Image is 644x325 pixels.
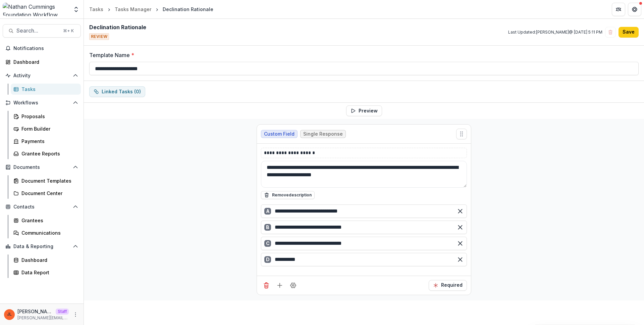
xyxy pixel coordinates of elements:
[115,6,151,13] div: Tasks Manager
[274,280,285,291] button: Add field
[16,28,59,34] span: Search...
[89,86,145,97] button: dependent-tasks
[87,4,106,14] a: Tasks
[87,4,216,14] nav: breadcrumb
[71,3,81,16] button: Open entity switcher
[429,280,467,291] button: Required
[3,97,81,108] button: Open Workflows
[89,51,635,59] label: Template Name
[264,256,271,263] div: D
[303,131,343,137] span: Single Response
[508,29,602,35] p: Last Updated: [PERSON_NAME] @ [DATE] 5:11 PM
[17,308,53,315] p: [PERSON_NAME]
[71,311,79,319] button: More
[619,27,639,38] button: Save
[13,46,78,51] span: Notifications
[11,267,81,278] a: Data Report
[21,177,75,184] div: Document Templates
[62,27,75,35] div: ⌘ + K
[264,224,271,231] div: B
[11,136,81,147] a: Payments
[11,111,81,122] a: Proposals
[89,33,109,40] span: REVIEW
[261,191,315,199] button: Removedescription
[456,129,467,139] button: Move field
[112,4,154,14] a: Tasks Manager
[3,241,81,252] button: Open Data & Reporting
[13,204,70,210] span: Contacts
[13,244,70,249] span: Data & Reporting
[11,227,81,238] a: Communications
[264,240,271,247] div: C
[89,6,103,13] div: Tasks
[455,238,466,249] button: Remove option
[11,148,81,159] a: Grantee Reports
[17,315,69,321] p: [PERSON_NAME][EMAIL_ADDRESS][DOMAIN_NAME]
[13,100,70,106] span: Workflows
[3,70,81,81] button: Open Activity
[605,27,616,38] button: Delete template
[3,162,81,173] button: Open Documents
[13,73,70,79] span: Activity
[11,215,81,226] a: Grantees
[21,229,75,236] div: Communications
[21,150,75,157] div: Grantee Reports
[455,206,466,217] button: Remove option
[288,280,299,291] button: Field Settings
[21,125,75,132] div: Form Builder
[455,254,466,265] button: Remove option
[261,280,272,291] button: Delete field
[21,190,75,197] div: Document Center
[3,201,81,212] button: Open Contacts
[89,24,146,31] h2: Declination Rationale
[3,56,81,67] a: Dashboard
[21,138,75,145] div: Payments
[21,113,75,120] div: Proposals
[3,24,81,38] button: Search...
[3,3,69,16] img: Nathan Cummings Foundation Workflow Sandbox logo
[628,3,641,16] button: Get Help
[13,165,70,170] span: Documents
[21,86,75,93] div: Tasks
[13,58,75,65] div: Dashboard
[11,254,81,266] a: Dashboard
[455,222,466,233] button: Remove option
[264,131,294,137] span: Custom Field
[21,269,75,276] div: Data Report
[346,105,382,116] button: Preview
[11,188,81,199] a: Document Center
[21,217,75,224] div: Grantees
[612,3,625,16] button: Partners
[163,6,213,13] div: Declination Rationale
[11,84,81,95] a: Tasks
[11,175,81,186] a: Document Templates
[56,309,69,315] p: Staff
[11,123,81,134] a: Form Builder
[21,257,75,264] div: Dashboard
[264,208,271,215] div: A
[7,312,12,317] div: Jeanne Locker
[3,43,81,54] button: Notifications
